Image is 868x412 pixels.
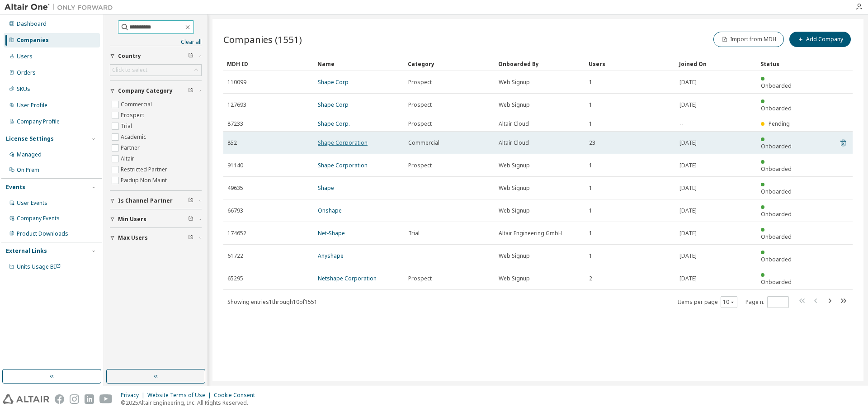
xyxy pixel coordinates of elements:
[761,104,792,112] span: Onboarded
[118,52,141,60] span: Country
[99,394,113,404] img: youtube.svg
[318,161,368,169] a: Shape Corporation
[318,207,342,214] a: Onshape
[713,32,784,47] button: Import from MDH
[318,275,377,282] a: Netshape Corporation
[499,139,529,147] span: Altair Cloud
[761,278,792,286] span: Onboarded
[318,229,345,237] a: Net-Shape
[227,101,246,109] span: 127693
[55,394,64,404] img: facebook.svg
[408,101,432,109] span: Prospect
[589,120,592,128] span: 1
[499,207,530,214] span: Web Signup
[110,46,202,66] button: Country
[318,101,349,109] a: Shape Corp
[6,247,47,255] div: External Links
[408,230,420,237] span: Trial
[121,399,260,407] p: © 2025 Altair Engineering, Inc. All Rights Reserved.
[110,209,202,229] button: Min Users
[118,234,148,242] span: Max Users
[745,296,789,308] span: Page n.
[5,3,118,12] img: Altair One
[761,188,792,195] span: Onboarded
[408,275,432,282] span: Prospect
[679,207,697,214] span: [DATE]
[227,139,237,147] span: 852
[17,85,30,93] div: SKUs
[17,37,49,44] div: Companies
[17,263,61,270] span: Units Usage BI
[760,57,798,71] div: Status
[121,392,147,399] div: Privacy
[227,120,243,128] span: 87233
[679,57,753,71] div: Joined On
[589,139,595,147] span: 23
[723,298,735,306] button: 10
[17,20,47,28] div: Dashboard
[3,394,49,404] img: altair_logo.svg
[227,230,246,237] span: 174652
[121,132,148,142] label: Academic
[118,87,173,95] span: Company Category
[110,81,202,101] button: Company Category
[589,275,592,282] span: 2
[679,79,697,86] span: [DATE]
[761,256,792,263] span: Onboarded
[110,191,202,211] button: Is Channel Partner
[318,139,368,147] a: Shape Corporation
[110,38,202,46] a: Clear all
[17,53,33,60] div: Users
[118,197,173,204] span: Is Channel Partner
[589,79,592,86] span: 1
[318,78,349,86] a: Shape Corp
[589,162,592,169] span: 1
[589,101,592,109] span: 1
[761,142,792,150] span: Onboarded
[761,210,792,218] span: Onboarded
[318,184,334,192] a: Shape
[188,87,193,95] span: Clear filter
[589,185,592,192] span: 1
[214,392,260,399] div: Cookie Consent
[121,110,146,121] label: Prospect
[678,296,737,308] span: Items per page
[679,162,697,169] span: [DATE]
[679,275,697,282] span: [DATE]
[121,121,134,132] label: Trial
[121,164,169,175] label: Restricted Partner
[498,57,581,71] div: Onboarded By
[6,184,25,191] div: Events
[408,57,491,71] div: Category
[318,120,350,128] a: Shape Corp.
[679,139,697,147] span: [DATE]
[6,135,54,142] div: License Settings
[499,230,562,237] span: Altair Engineering GmbH
[679,252,697,260] span: [DATE]
[17,151,42,158] div: Managed
[17,199,47,207] div: User Events
[408,162,432,169] span: Prospect
[589,57,672,71] div: Users
[789,32,851,47] button: Add Company
[223,33,302,46] span: Companies (1551)
[408,139,439,147] span: Commercial
[679,185,697,192] span: [DATE]
[679,120,683,128] span: --
[85,394,94,404] img: linkedin.svg
[110,65,201,76] div: Click to select
[17,215,60,222] div: Company Events
[17,118,60,125] div: Company Profile
[318,252,344,260] a: Anyshape
[112,66,147,74] div: Click to select
[679,230,697,237] span: [DATE]
[188,197,193,204] span: Clear filter
[110,228,202,248] button: Max Users
[17,166,39,174] div: On Prem
[499,185,530,192] span: Web Signup
[761,233,792,241] span: Onboarded
[761,82,792,90] span: Onboarded
[121,175,169,186] label: Paidup Non Maint
[227,57,310,71] div: MDH ID
[70,394,79,404] img: instagram.svg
